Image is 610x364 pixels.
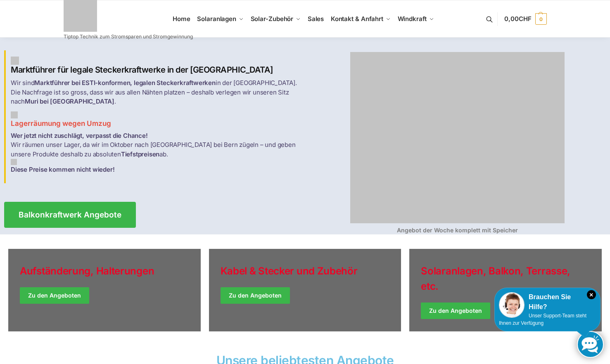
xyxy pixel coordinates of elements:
strong: Muri bei [GEOGRAPHIC_DATA] [25,97,114,105]
span: Unser Support-Team steht Ihnen zur Verfügung [499,313,586,326]
span: Balkonkraftwerk Angebote [19,211,121,219]
a: Solaranlagen [194,0,247,38]
p: Wir räumen unser Lager, da wir im Oktober nach [GEOGRAPHIC_DATA] bei Bern zügeln – und geben unse... [11,131,300,175]
h2: Marktführer für legale Steckerkraftwerke in der [GEOGRAPHIC_DATA] [11,57,300,75]
span: Kontakt & Anfahrt [331,15,383,23]
p: Wir sind in der [GEOGRAPHIC_DATA]. Die Nachfrage ist so gross, dass wir aus allen Nähten platzen ... [11,78,300,106]
a: Winter Jackets [409,249,602,331]
strong: Wer jetzt nicht zuschlägt, verpasst die Chance! [11,132,148,139]
p: Tiptop Technik zum Stromsparen und Stromgewinnung [64,34,193,39]
img: Home 4 [350,52,565,223]
a: Solar-Zubehör [247,0,304,38]
a: Kontakt & Anfahrt [327,0,394,38]
span: CHF [519,15,532,23]
span: Sales [308,15,324,23]
img: Customer service [499,292,525,318]
span: 0,00 [504,15,531,23]
strong: Angebot der Woche komplett mit Speicher [397,227,518,234]
a: Sales [304,0,327,38]
a: Balkonkraftwerk Angebote [4,202,136,228]
span: 0 [535,13,547,25]
strong: Tiefstpreisen [121,150,159,158]
a: Windkraft [394,0,437,38]
span: Windkraft [398,15,427,23]
a: 0,00CHF 0 [504,7,546,31]
strong: Marktführer bei ESTI-konformen, legalen Steckerkraftwerken [34,79,215,87]
div: Brauchen Sie Hilfe? [499,292,596,312]
a: Holiday Style [8,249,201,331]
span: Solar-Zubehör [251,15,294,23]
img: Home 1 [11,57,19,65]
h3: Lagerräumung wegen Umzug [11,111,300,129]
span: Solaranlagen [197,15,236,23]
strong: Diese Preise kommen nicht wieder! [11,165,114,173]
a: Holiday Style [209,249,401,331]
img: Home 2 [11,111,18,118]
i: Schließen [587,290,596,299]
img: Home 3 [11,159,17,165]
